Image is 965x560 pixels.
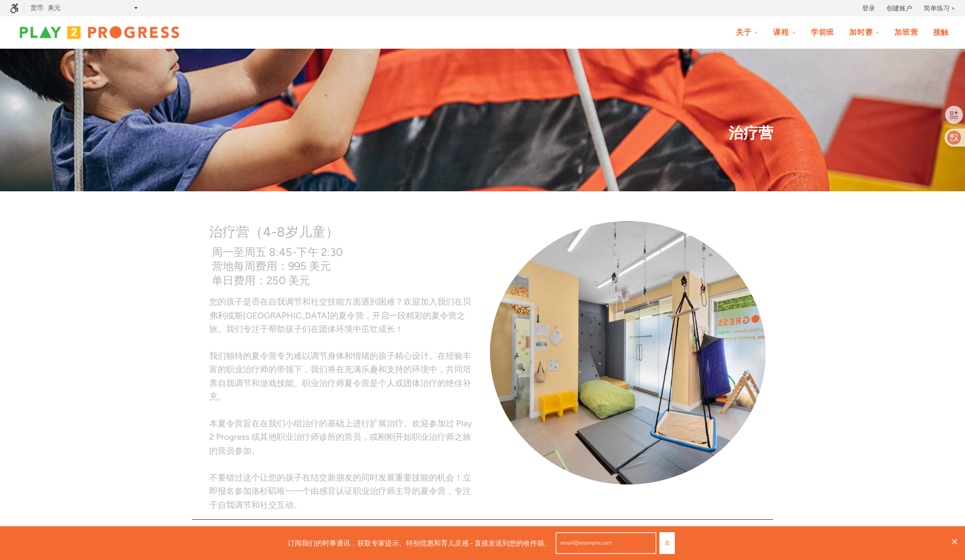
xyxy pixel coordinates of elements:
a: 登录 [862,3,875,13]
font: 治疗营 [728,123,773,144]
font: 简单练习 > [924,4,955,12]
font: 岁儿童） [285,224,339,240]
a: 创建账户 [886,3,912,13]
font: 创建账户 [886,4,912,12]
font: 关于 [736,27,752,37]
font: 营地每周费用：995 美元 [212,259,331,273]
font: 您的孩子是否在自我调节和社交技能方面遇到困难？欢迎加入我们在贝弗利或斯[GEOGRAPHIC_DATA]的夏令营，开启一段精彩的夏令营之旅。我们专注于帮助孩子们在团体环境中茁壮成长！ [209,297,471,333]
input: email@example.com [556,532,656,554]
font: 不要错过这个让您的孩子在结交新朋友的同时发展重要技能的机会！立即报名参加洛杉矶唯一一个由感官认证职业治疗师主导的夏令营，专注于自我调节和社交互动。 [209,473,471,509]
font: 登录 [862,4,875,12]
font: 课程 [773,27,789,37]
font: 单日费用：250 美元 [212,274,310,287]
font: 学前班 [811,27,834,37]
font: 去 [664,540,670,546]
font: 货币 [30,4,43,11]
font: 加时赛 [849,27,873,37]
a: 简单练习 > [924,3,955,13]
img: Play2Progress 徽标 [10,22,189,42]
font: 周一至周五 8:45-下午 2:30 [212,245,343,259]
font: 接触 [933,27,949,37]
font: 本夏令营旨在在我们小组治疗的基础上进行扩展治疗。欢迎参加过 Play 2 Progress 或其他职业治疗师诊所的营员，或刚刚开始职业治疗师之旅的营员参加。 [209,418,472,455]
button: 去 [659,532,675,554]
font: 订阅我们的时事通讯，获取专家提示、特别优惠和育儿灵感 - 直接发送到您的收件箱。 [288,539,551,547]
font: 加班营 [894,27,918,37]
font: 我们独特的夏令营专为难以调节身体和情绪的孩子精心设计。在经验丰富的职业治疗师的带领下，我们将在充满乐趣和支持的环境中，共同培养自我调节和游戏技能。职业治疗师夏令营是个人或团体治疗的绝佳补充。 [209,351,471,401]
font: 治疗营（4-8 [209,224,285,240]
